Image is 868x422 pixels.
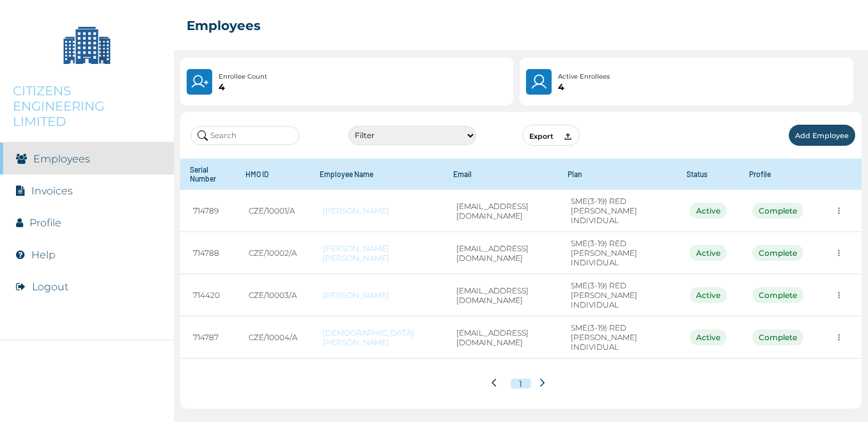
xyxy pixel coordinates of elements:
a: [PERSON_NAME] [323,290,431,300]
p: 4 [558,82,610,92]
p: Enrollee Count [219,72,267,82]
h2: Employees [187,18,261,33]
a: Employees [33,153,90,165]
div: Active [690,329,727,345]
th: Employee Name [310,159,444,190]
div: Complete [752,203,803,219]
th: Plan [558,159,677,190]
th: Profile [740,159,816,190]
button: more [829,285,849,305]
td: [EMAIL_ADDRESS][DOMAIN_NAME] [444,316,558,359]
td: SME(3-19) RED [PERSON_NAME] INDIVIDUAL [558,232,677,274]
a: [PERSON_NAME] [PERSON_NAME] [323,244,431,263]
td: 714787 [180,316,236,359]
td: SME(3-19) RED [PERSON_NAME] INDIVIDUAL [558,316,677,359]
td: CZE/10001/A [236,190,310,232]
td: 714420 [180,274,236,316]
a: Invoices [31,185,73,197]
button: Logout [32,281,68,293]
td: [EMAIL_ADDRESS][DOMAIN_NAME] [444,190,558,232]
input: Search [190,126,299,145]
img: UserPlus.219544f25cf47e120833d8d8fc4c9831.svg [190,73,208,91]
div: Complete [752,245,803,261]
th: HMO ID [236,159,310,190]
td: 714789 [180,190,236,232]
th: Serial Number [180,159,236,190]
td: CZE/10002/A [236,232,310,274]
button: 1 [511,379,531,389]
img: Company [55,13,119,77]
td: [EMAIL_ADDRESS][DOMAIN_NAME] [444,274,558,316]
th: Email [444,159,558,190]
button: more [829,327,849,347]
td: SME(3-19) RED [PERSON_NAME] INDIVIDUAL [558,274,677,316]
div: Complete [752,329,803,345]
div: Active [690,203,727,219]
div: Active [690,245,727,261]
button: more [829,201,849,221]
img: RelianceHMO's Logo [13,390,161,409]
a: Profile [29,217,61,229]
td: CZE/10003/A [236,274,310,316]
button: Add Employee [789,125,855,146]
p: Active Enrollees [558,72,610,82]
td: 714788 [180,232,236,274]
td: [EMAIL_ADDRESS][DOMAIN_NAME] [444,232,558,274]
button: more [829,243,849,263]
a: [DEMOGRAPHIC_DATA][PERSON_NAME] [323,328,431,347]
div: Active [690,287,727,303]
a: [PERSON_NAME] [323,206,431,215]
button: Export [522,125,580,146]
a: Help [31,249,56,261]
p: 4 [219,82,267,92]
td: SME(3-19) RED [PERSON_NAME] INDIVIDUAL [558,190,677,232]
td: CZE/10004/A [236,316,310,359]
th: Status [677,159,740,190]
p: CITIZENS ENGINEERING LIMITED [13,83,161,129]
img: User.4b94733241a7e19f64acd675af8f0752.svg [530,73,548,91]
div: Complete [752,287,803,303]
